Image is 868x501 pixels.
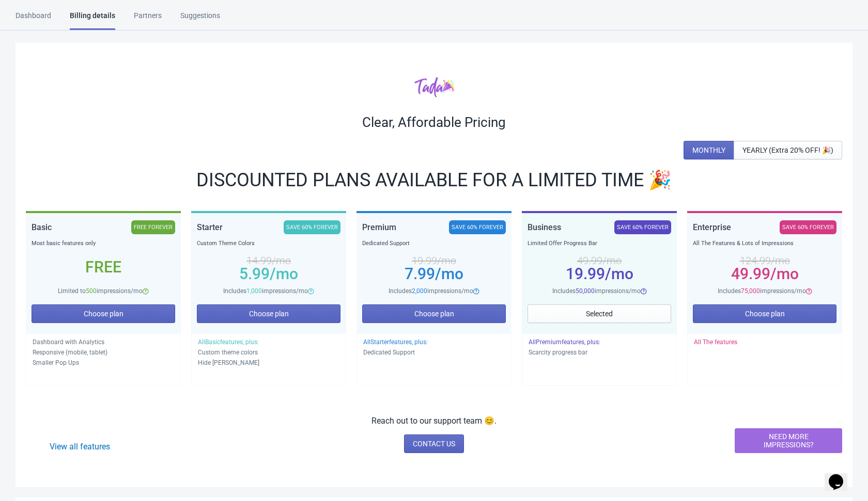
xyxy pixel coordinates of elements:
span: 1,000 [246,287,262,295]
span: /mo [770,265,799,283]
div: Basic [32,220,52,234]
div: SAVE 60% FOREVER [614,220,671,234]
span: MONTHLY [692,146,725,154]
div: 5.99 [197,270,340,278]
p: Dashboard with Analytics [33,337,174,347]
span: Choose plan [249,310,289,318]
div: Dedicated Support [362,238,506,249]
span: Selected [586,310,613,318]
div: 124.99 /mo [693,256,836,265]
span: All Basic features, plus: [198,338,259,346]
button: Choose plan [693,304,836,323]
div: SAVE 60% FOREVER [284,220,340,234]
p: Smaller Pop Ups [33,358,174,368]
button: NEED MORE IMPRESSIONS? [735,428,842,453]
p: Dedicated Support [363,347,505,358]
span: /mo [605,265,633,283]
div: 7.99 [362,270,506,278]
div: Limited to impressions/mo [32,286,175,296]
span: Choose plan [84,310,123,318]
div: Business [528,220,561,234]
p: Hide [PERSON_NAME] [198,358,339,368]
span: Includes impressions/mo [389,287,473,295]
button: Choose plan [362,304,506,323]
span: CONTACT US [413,440,455,448]
div: Most basic features only [32,238,175,249]
span: All The features [694,338,737,346]
div: 19.99 /mo [362,256,506,265]
div: SAVE 60% FOREVER [780,220,836,234]
span: /mo [270,265,298,283]
span: 500 [86,287,97,295]
div: Free [32,263,175,271]
span: 50,000 [576,287,595,295]
div: Custom Theme Colors [197,238,340,249]
img: tadacolor.png [414,76,454,98]
button: YEARLY (Extra 20% OFF! 🎉) [734,141,842,159]
div: Limited Offer Progress Bar [528,238,671,249]
span: 2,000 [412,287,427,295]
span: Includes impressions/mo [223,287,308,295]
div: Partners [134,10,162,28]
a: CONTACT US [404,434,464,453]
iframe: chat widget [825,460,858,491]
button: Selected [528,304,671,323]
div: 19.99 [528,270,671,278]
span: All Starter features, plus: [363,338,428,346]
div: Dashboard [16,10,51,28]
div: 49.99 /mo [528,256,671,265]
div: FREE FOREVER [131,220,175,234]
span: 75,000 [741,287,760,295]
p: Custom theme colors [198,347,339,358]
span: Choose plan [414,310,454,318]
div: Enterprise [693,220,731,234]
div: 14.99 /mo [197,256,340,265]
div: All The Features & Lots of Impressions [693,238,836,249]
div: Clear, Affordable Pricing [26,114,842,131]
div: Billing details [70,10,115,30]
button: Choose plan [197,304,340,323]
span: YEARLY (Extra 20% OFF! 🎉) [742,146,833,154]
p: Responsive (mobile, tablet) [33,347,174,358]
div: Premium [362,220,396,234]
div: Suggestions [180,10,220,28]
p: Scarcity progress bar [529,347,670,358]
span: Includes impressions/mo [718,287,806,295]
a: View all features [50,442,110,451]
span: NEED MORE IMPRESSIONS? [743,432,833,449]
span: Choose plan [745,310,785,318]
span: All Premium features, plus: [529,338,600,346]
div: SAVE 60% FOREVER [449,220,506,234]
p: Reach out to our support team 😊. [371,415,497,427]
span: /mo [435,265,463,283]
div: DISCOUNTED PLANS AVAILABLE FOR A LIMITED TIME 🎉 [26,172,842,188]
button: Choose plan [32,304,175,323]
div: Starter [197,220,223,234]
button: MONTHLY [684,141,734,159]
div: 49.99 [693,270,836,278]
span: Includes impressions/mo [552,287,641,295]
